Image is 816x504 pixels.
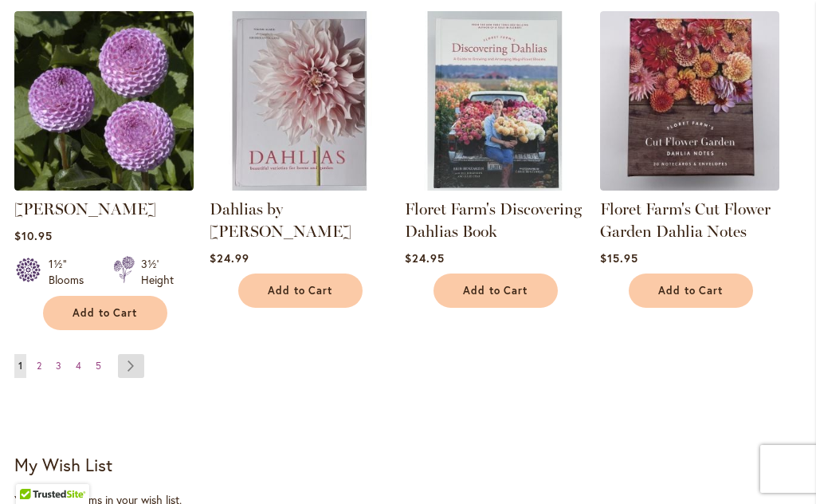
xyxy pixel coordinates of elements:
img: Floret Farm's Cut Flower Garden Dahlia Notes - FRONT [600,11,779,191]
a: 2 [33,354,45,378]
a: Floret Farm's Cut Flower Garden Dahlia Notes [600,199,771,241]
a: 5 [92,354,105,378]
span: Add to Cart [73,306,138,320]
button: Add to Cart [43,296,167,330]
a: [PERSON_NAME] [14,199,156,219]
iframe: Launch Accessibility Center [12,447,57,492]
img: Dahlias by Naomi Slade - FRONT [210,11,389,191]
span: $24.99 [210,250,249,266]
span: Add to Cart [268,284,333,297]
a: FRANK HOLMES [14,179,194,194]
span: $24.95 [405,250,445,266]
span: 3 [56,360,61,372]
span: $15.95 [600,250,638,266]
span: 5 [96,360,101,372]
span: Add to Cart [463,284,528,297]
a: Floret Farm's Discovering Dahlias Book [405,199,582,241]
span: 4 [76,360,81,372]
a: Floret Farm's Discovering Dahlias Book [405,179,584,194]
div: 1½" Blooms [49,256,94,288]
button: Add to Cart [433,274,558,308]
a: 4 [72,354,85,378]
a: Dahlias by Naomi Slade - FRONT [210,179,389,194]
button: Add to Cart [238,274,363,308]
strong: My Wish List [14,453,112,476]
img: Floret Farm's Discovering Dahlias Book [405,11,584,191]
span: $10.95 [14,228,53,243]
a: 3 [52,354,65,378]
a: Floret Farm's Cut Flower Garden Dahlia Notes - FRONT [600,179,779,194]
img: FRANK HOLMES [14,11,194,191]
button: Add to Cart [629,274,753,308]
div: 3½' Height [141,256,174,288]
span: 1 [18,360,22,372]
span: 2 [37,360,41,372]
span: Add to Cart [658,284,724,297]
a: Dahlias by [PERSON_NAME] [210,199,351,241]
